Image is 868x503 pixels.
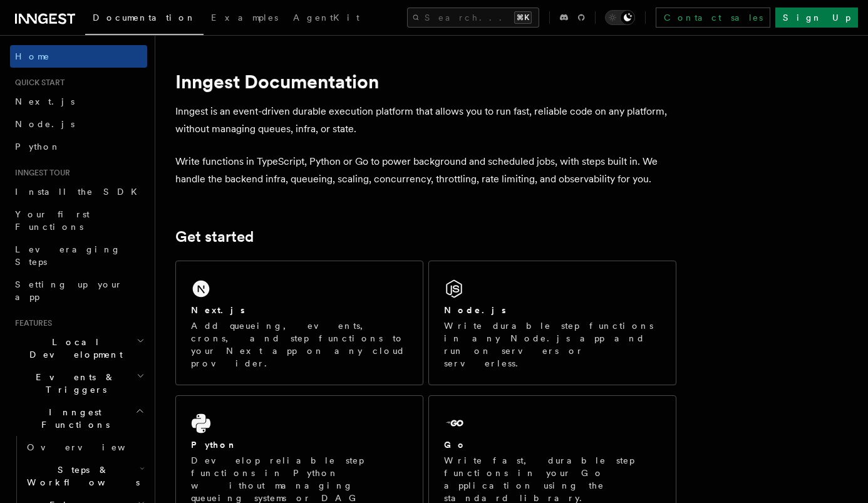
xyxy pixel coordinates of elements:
a: Node.js [10,113,147,135]
button: Steps & Workflows [22,459,147,494]
span: Home [15,50,50,63]
a: Home [10,45,147,68]
h1: Inngest Documentation [175,70,676,93]
span: Node.js [15,119,75,129]
span: Python [15,142,61,152]
h2: Next.js [191,304,245,316]
span: Local Development [10,336,137,361]
span: Install the SDK [15,187,145,197]
button: Events & Triggers [10,366,147,401]
a: Contact sales [656,8,770,28]
a: AgentKit [286,4,367,34]
h2: Python [191,438,237,451]
a: Examples [204,4,286,34]
span: Documentation [93,13,196,23]
span: Quick start [10,78,65,88]
h2: Go [444,438,467,451]
button: Toggle dark mode [605,10,635,25]
span: Inngest Functions [10,406,135,431]
button: Search...⌘K [407,8,539,28]
button: Local Development [10,331,147,366]
p: Write durable step functions in any Node.js app and run on servers or serverless. [444,319,661,370]
p: Write functions in TypeScript, Python or Go to power background and scheduled jobs, with steps bu... [175,153,676,188]
a: Your first Functions [10,203,147,238]
p: Add queueing, events, crons, and step functions to your Next app on any cloud provider. [191,319,408,370]
kbd: ⌘K [514,11,532,24]
a: Documentation [85,4,204,35]
a: Leveraging Steps [10,238,147,273]
a: Sign Up [775,8,858,28]
a: Node.jsWrite durable step functions in any Node.js app and run on servers or serverless. [428,261,676,385]
span: Examples [211,13,278,23]
p: Inngest is an event-driven durable execution platform that allows you to run fast, reliable code ... [175,103,676,138]
span: Inngest tour [10,168,70,178]
span: Setting up your app [15,279,123,302]
a: Next.js [10,90,147,113]
a: Setting up your app [10,273,147,308]
a: Next.jsAdd queueing, events, crons, and step functions to your Next app on any cloud provider. [175,261,423,385]
span: AgentKit [293,13,359,23]
span: Steps & Workflows [22,464,140,489]
span: Your first Functions [15,209,90,232]
span: Leveraging Steps [15,244,121,267]
span: Next.js [15,96,75,106]
span: Events & Triggers [10,371,137,396]
a: Install the SDK [10,180,147,203]
button: Inngest Functions [10,401,147,436]
span: Features [10,318,52,328]
a: Get started [175,228,254,246]
h2: Node.js [444,304,506,316]
span: Overview [27,442,156,452]
a: Overview [22,436,147,459]
a: Python [10,135,147,158]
